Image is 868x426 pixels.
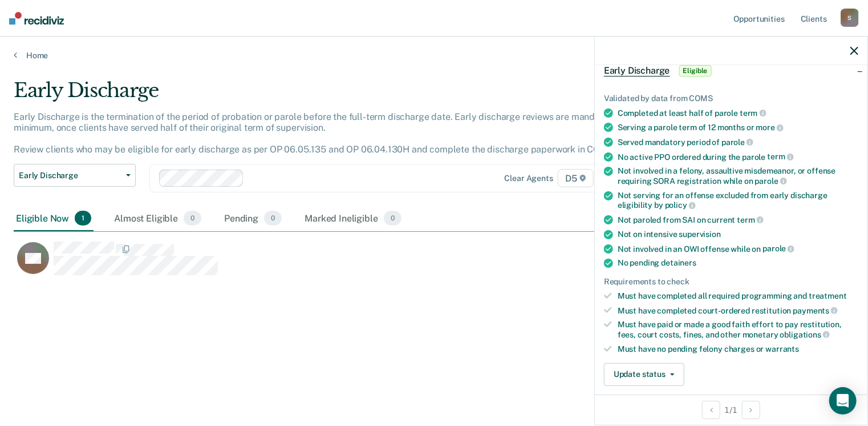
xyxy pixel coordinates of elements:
[618,306,858,316] div: Must have completed court-ordered restitution
[756,123,784,132] span: more
[618,122,858,132] div: Serving a parole term of 12 months or
[595,395,867,425] div: 1 / 1
[742,401,760,419] button: Next Opportunity
[112,206,204,231] div: Almost Eligible
[780,330,830,339] span: obligations
[14,79,665,111] div: Early Discharge
[618,320,858,339] div: Must have paid or made a good faith effort to pay restitution, fees, court costs, fines, and othe...
[665,200,696,210] span: policy
[618,152,858,162] div: No active PPO ordered during the parole
[740,108,766,118] span: term
[505,174,553,183] div: Clear agents
[793,306,838,315] span: payments
[222,206,284,231] div: Pending
[618,344,858,354] div: Must have no pending felony charges or
[75,211,91,226] span: 1
[595,53,867,89] div: Early DischargeEligible
[19,171,121,180] span: Early Discharge
[558,169,594,187] span: D5
[618,291,858,301] div: Must have completed all required programming and
[302,206,404,231] div: Marked Ineligible
[618,215,858,225] div: Not paroled from SAI on current
[829,387,857,415] div: Open Intercom Messenger
[9,12,64,25] img: Recidiviz
[264,211,282,226] span: 0
[618,137,858,147] div: Served mandatory period of
[184,211,201,226] span: 0
[767,152,793,161] span: term
[679,230,721,239] span: supervision
[702,401,720,419] button: Previous Opportunity
[737,215,764,224] span: term
[762,244,794,253] span: parole
[841,9,859,27] div: S
[14,111,627,155] p: Early Discharge is the termination of the period of probation or parole before the full-term disc...
[755,176,787,186] span: parole
[618,166,858,186] div: Not involved in a felony, assaultive misdemeanor, or offense requiring SORA registration while on
[604,65,670,77] span: Early Discharge
[661,258,696,267] span: detainers
[618,244,858,254] div: Not involved in an OWI offense while on
[618,258,858,268] div: No pending
[618,230,858,239] div: Not on intensive
[618,108,858,118] div: Completed at least half of parole
[14,241,749,287] div: CaseloadOpportunityCell-0938166
[766,344,800,353] span: warrants
[384,211,401,226] span: 0
[809,291,847,300] span: treatment
[14,206,94,231] div: Eligible Now
[679,65,712,77] span: Eligible
[604,94,858,103] div: Validated by data from COMS
[721,138,753,147] span: parole
[604,363,684,386] button: Update status
[618,191,858,210] div: Not serving for an offense excluded from early discharge eligibility by
[604,277,858,287] div: Requirements to check
[14,50,854,61] a: Home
